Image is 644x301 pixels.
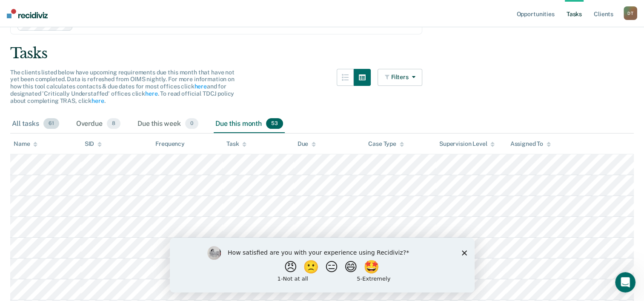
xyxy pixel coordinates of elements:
[43,118,59,129] span: 61
[136,115,200,133] div: Due this week0
[298,140,316,148] div: Due
[368,140,404,148] div: Case Type
[7,9,48,18] img: Recidiviz
[624,6,637,20] button: DT
[14,140,37,148] div: Name
[214,115,285,133] div: Due this month53
[378,69,423,86] button: Filters
[510,140,550,148] div: Assigned To
[145,90,157,97] a: here
[170,238,475,292] iframe: Survey by Kim from Recidiviz
[10,115,61,133] div: All tasks61
[439,140,495,148] div: Supervision Level
[10,69,235,104] span: The clients listed below have upcoming requirements due this month that have not yet been complet...
[624,6,637,20] div: D T
[194,83,206,90] a: here
[615,272,635,292] iframe: Intercom live chat
[92,97,104,104] a: here
[185,118,198,129] span: 0
[74,115,122,133] div: Overdue8
[155,140,185,148] div: Frequency
[266,118,283,129] span: 53
[107,118,120,129] span: 8
[226,140,246,148] div: Task
[10,45,634,62] div: Tasks
[85,140,102,148] div: SID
